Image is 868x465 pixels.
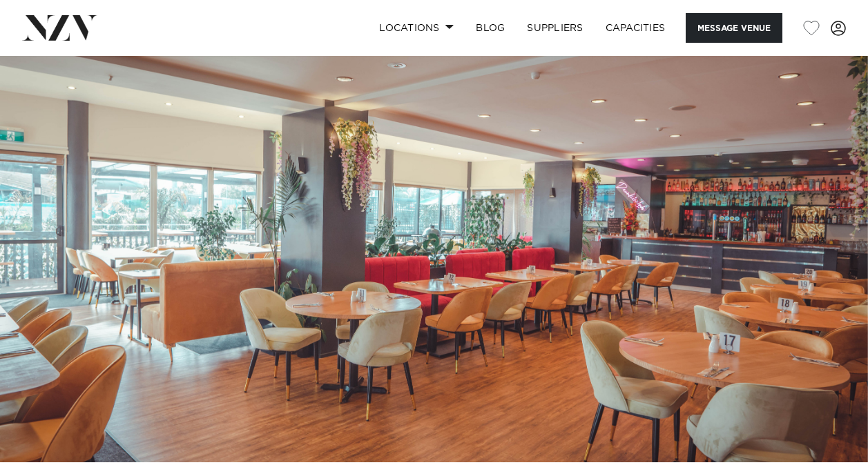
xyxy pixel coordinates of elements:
[686,13,782,43] button: Message Venue
[465,13,516,43] a: BLOG
[22,15,97,40] img: nzv-logo.png
[595,13,677,43] a: Capacities
[368,13,465,43] a: Locations
[516,13,594,43] a: SUPPLIERS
